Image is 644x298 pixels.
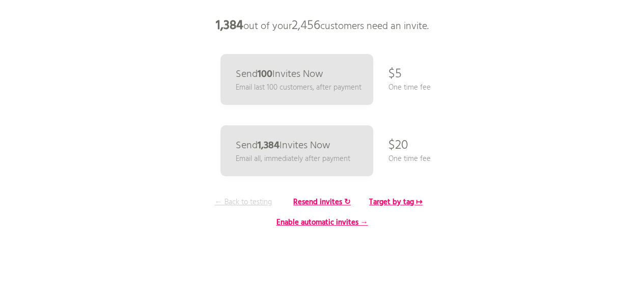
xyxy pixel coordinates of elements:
[236,153,350,165] p: Email all, immediately after payment
[220,54,373,105] a: Send100Invites Now Email last 100 customers, after payment
[236,141,330,151] p: Send Invites Now
[258,138,279,154] b: 1,384
[236,82,361,93] p: Email last 100 customers, after payment
[388,82,431,93] p: One time fee
[216,16,243,36] b: 1,384
[388,153,431,165] p: One time fee
[258,66,272,83] b: 100
[388,130,408,161] p: $20
[236,69,323,79] p: Send Invites Now
[369,196,423,208] b: Target by tag ↦
[293,196,351,208] b: Resend invites ↻
[388,59,402,90] p: $5
[170,11,475,41] p: out of your customers need an invite.
[205,197,282,208] p: ← Back to testing
[276,216,368,229] b: Enable automatic invites →
[220,125,373,176] a: Send1,384Invites Now Email all, immediately after payment
[292,16,320,36] span: 2,456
